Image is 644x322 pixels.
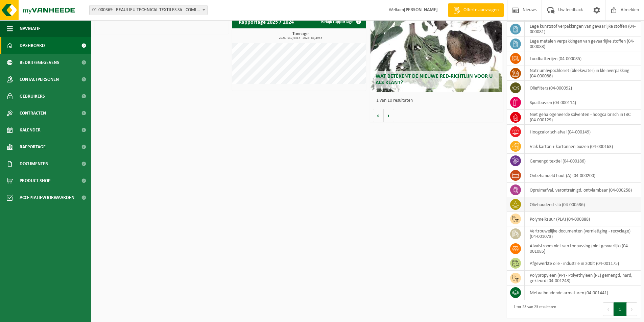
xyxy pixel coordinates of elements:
td: oliehoudend slib (04-000536) [525,197,641,212]
td: onbehandeld hout (A) (04-000200) [525,168,641,183]
td: hoogcalorisch afval (04-000149) [525,125,641,139]
td: spuitbussen (04-000114) [525,95,641,110]
td: opruimafval, verontreinigd, ontvlambaar (04-000258) [525,183,641,197]
td: vlak karton + kartonnen buizen (04-000163) [525,139,641,154]
button: Next [627,302,637,316]
td: afgewerkte olie - industrie in 200lt (04-001175) [525,256,641,271]
button: Vorige [373,109,384,122]
span: Acceptatievoorwaarden [20,189,74,206]
span: Offerte aanvragen [462,7,500,14]
button: Previous [603,302,614,316]
td: natriumhypochloriet (bleekwater) in kleinverpakking (04-000088) [525,66,641,81]
span: Gebruikers [20,88,45,105]
span: Kalender [20,122,41,139]
button: 1 [614,302,627,316]
a: Wat betekent de nieuwe RED-richtlijn voor u als klant? [371,7,502,92]
span: 01-000369 - BEAULIEU TECHNICAL TEXTILES SA - COMINES-WARNETON [90,5,207,15]
td: polypropyleen (PP) - Polyethyleen (PE) gemengd, hard, gekleurd (04-001248) [525,271,641,286]
span: 01-000369 - BEAULIEU TECHNICAL TEXTILES SA - COMINES-WARNETON [89,5,208,15]
p: 1 van 10 resultaten [376,98,500,103]
td: afvalstroom niet van toepassing (niet gevaarlijk) (04-001085) [525,241,641,256]
a: Offerte aanvragen [448,3,504,17]
span: Contactpersonen [20,71,59,88]
span: Documenten [20,155,48,172]
td: polymelkzuur (PLA) (04-000888) [525,212,641,226]
td: gemengd textiel (04-000186) [525,154,641,168]
td: lege kunststof verpakkingen van gevaarlijke stoffen (04-000081) [525,22,641,36]
span: Bedrijfsgegevens [20,54,59,71]
a: Bekijk rapportage [316,15,365,28]
h2: Rapportage 2025 / 2024 [232,15,301,28]
span: Navigatie [20,20,41,37]
strong: [PERSON_NAME] [404,7,438,13]
span: Wat betekent de nieuwe RED-richtlijn voor u als klant? [376,74,493,85]
td: loodbatterijen (04-000085) [525,51,641,66]
td: metaalhoudende armaturen (04-001441) [525,286,641,300]
td: vertrouwelijke documenten (vernietiging - recyclage) (04-001073) [525,226,641,241]
span: Product Shop [20,172,50,189]
span: Dashboard [20,37,45,54]
td: lege metalen verpakkingen van gevaarlijke stoffen (04-000083) [525,36,641,51]
button: Volgende [384,109,394,122]
td: oliefilters (04-000092) [525,81,641,95]
td: niet gehalogeneerde solventen - hoogcalorisch in IBC (04-000129) [525,110,641,125]
h3: Tonnage [235,32,366,40]
span: Contracten [20,105,46,122]
div: 1 tot 23 van 23 resultaten [510,302,556,317]
span: Rapportage [20,139,46,155]
span: 2024: 117,631 t - 2025: 88,495 t [235,36,366,40]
